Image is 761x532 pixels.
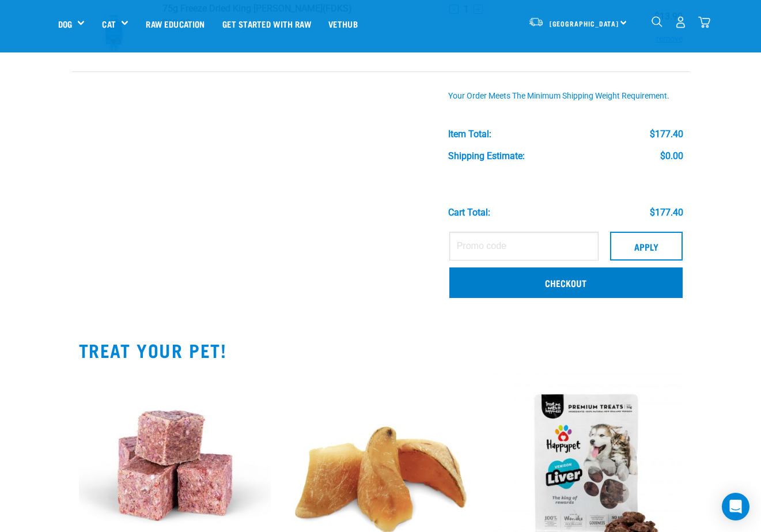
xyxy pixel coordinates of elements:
[102,17,115,31] a: Cat
[550,21,619,25] span: [GEOGRAPHIC_DATA]
[448,207,490,218] div: Cart total:
[214,1,320,47] a: Get started with Raw
[448,92,683,101] div: Your order meets the minimum shipping weight requirement.
[449,267,683,297] a: Checkout
[448,129,491,139] div: Item Total:
[652,16,662,27] img: home-icon-1@2x.png
[610,232,683,261] button: Apply
[675,16,687,28] img: user.png
[320,1,366,47] a: Vethub
[448,151,525,161] div: Shipping Estimate:
[449,232,599,261] input: Promo code
[698,16,710,28] img: home-icon@2x.png
[79,339,683,360] h2: TREAT YOUR PET!
[528,17,544,27] img: van-moving.png
[650,129,683,139] div: $177.40
[722,493,749,520] div: Open Intercom Messenger
[650,207,683,218] div: $177.40
[660,151,683,161] div: $0.00
[137,1,213,47] a: Raw Education
[58,17,72,31] a: Dog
